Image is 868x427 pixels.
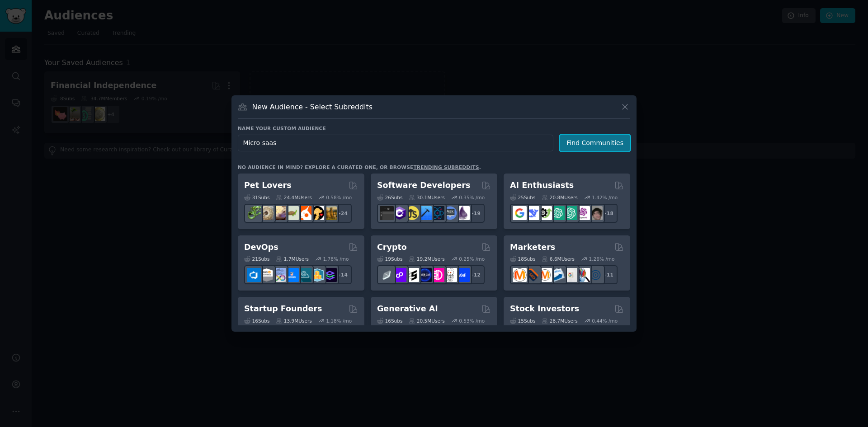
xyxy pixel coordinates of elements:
[238,125,630,131] h3: Name your custom audience
[377,256,402,262] div: 19 Sub s
[542,256,575,262] div: 6.6M Users
[576,268,590,282] img: MarketingResearch
[560,135,630,151] button: Find Communities
[443,206,457,220] img: AskComputerScience
[238,135,553,151] input: Pick a short name, like "Digital Marketers" or "Movie-Goers"
[551,206,565,220] img: chatgpt_promptDesign
[326,194,352,201] div: 0.58 % /mo
[297,268,311,282] img: platformengineering
[259,268,274,282] img: AWS_Certified_Experts
[310,268,324,282] img: aws_cdk
[563,206,577,220] img: chatgpt_prompts_
[323,268,337,282] img: PlatformEngineers
[247,206,261,220] img: herpetology
[459,318,485,324] div: 0.53 % /mo
[525,268,539,282] img: bigseo
[525,206,539,220] img: DeepSeek
[589,206,603,220] img: ArtificalIntelligence
[247,268,261,282] img: azuredevops
[510,180,574,191] h2: AI Enthusiasts
[276,256,309,262] div: 1.7M Users
[510,256,535,262] div: 18 Sub s
[244,256,269,262] div: 21 Sub s
[259,206,274,220] img: ballpython
[377,242,407,253] h2: Crypto
[589,268,603,282] img: OnlineMarketing
[244,318,269,324] div: 16 Sub s
[252,102,373,112] h3: New Audience - Select Subreddits
[409,194,444,201] div: 30.1M Users
[333,265,352,284] div: + 14
[592,194,618,201] div: 1.42 % /mo
[510,194,535,201] div: 25 Sub s
[538,268,552,282] img: AskMarketing
[459,194,485,201] div: 0.35 % /mo
[510,303,579,314] h2: Stock Investors
[377,194,402,201] div: 26 Sub s
[430,268,444,282] img: defiblockchain
[377,318,402,324] div: 16 Sub s
[466,204,485,223] div: + 19
[418,206,432,220] img: iOSProgramming
[285,206,299,220] img: turtle
[276,194,311,201] div: 24.4M Users
[326,318,352,324] div: 1.18 % /mo
[542,318,577,324] div: 28.7M Users
[409,318,444,324] div: 20.5M Users
[456,268,470,282] img: defi_
[513,268,527,282] img: content_marketing
[276,318,311,324] div: 13.9M Users
[413,164,479,170] a: trending subreddits
[563,268,577,282] img: googleads
[244,242,278,253] h2: DevOps
[430,206,444,220] img: reactnative
[542,194,577,201] div: 20.8M Users
[272,268,286,282] img: Docker_DevOps
[272,206,286,220] img: leopardgeckos
[551,268,565,282] img: Emailmarketing
[392,268,406,282] img: 0xPolygon
[244,194,269,201] div: 31 Sub s
[513,206,527,220] img: GoogleGeminiAI
[418,268,432,282] img: web3
[244,303,322,314] h2: Startup Founders
[244,180,292,191] h2: Pet Lovers
[592,318,618,324] div: 0.44 % /mo
[538,206,552,220] img: AItoolsCatalog
[405,206,419,220] img: learnjavascript
[380,268,394,282] img: ethfinance
[392,206,406,220] img: csharp
[510,242,555,253] h2: Marketers
[333,204,352,223] div: + 24
[377,303,438,314] h2: Generative AI
[377,180,470,191] h2: Software Developers
[405,268,419,282] img: ethstaker
[443,268,457,282] img: CryptoNews
[456,206,470,220] img: elixir
[466,265,485,284] div: + 12
[323,256,349,262] div: 1.78 % /mo
[459,256,485,262] div: 0.25 % /mo
[380,206,394,220] img: software
[310,206,324,220] img: PetAdvice
[238,164,481,170] div: No audience in mind? Explore a curated one, or browse .
[285,268,299,282] img: DevOpsLinks
[409,256,444,262] div: 19.2M Users
[323,206,337,220] img: dogbreed
[576,206,590,220] img: OpenAIDev
[599,265,618,284] div: + 11
[297,206,311,220] img: cockatiel
[589,256,615,262] div: 1.26 % /mo
[510,318,535,324] div: 15 Sub s
[599,204,618,223] div: + 18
